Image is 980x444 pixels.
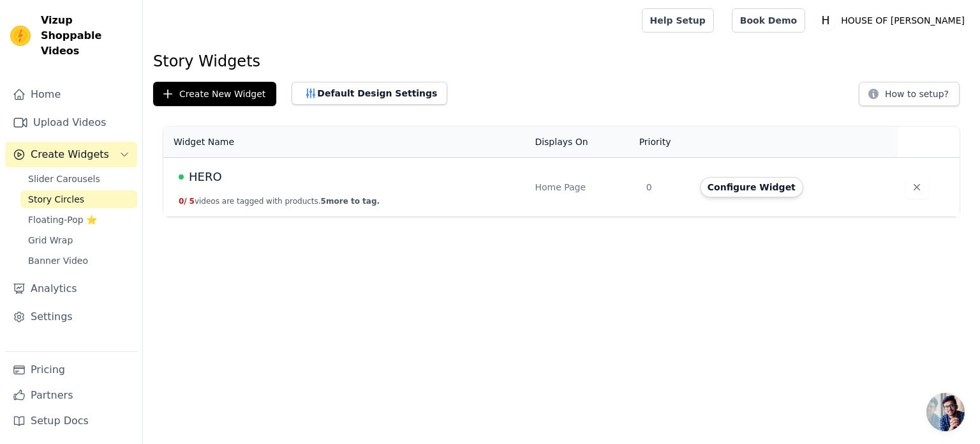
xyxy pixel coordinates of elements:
a: Setup Docs [5,408,137,434]
button: 0/ 5videos are tagged with products.5more to tag. [179,196,380,206]
button: Create New Widget [153,82,276,106]
button: Default Design Settings [292,82,447,105]
a: Book Demo [732,8,805,33]
th: Priority [639,126,692,158]
a: How to setup? [859,91,960,103]
img: Vizup [10,26,31,46]
span: Slider Carousels [28,172,100,185]
h1: Story Widgets [153,51,970,72]
a: Story Circles [20,190,137,208]
span: 5 [189,197,195,206]
p: HOUSE OF [PERSON_NAME] [836,9,970,32]
a: Partners [5,383,137,408]
a: Pricing [5,357,137,383]
a: Open chat [926,393,965,431]
a: Slider Carousels [20,170,137,188]
a: Help Setup [642,8,714,33]
a: Floating-Pop ⭐ [20,211,137,229]
span: Floating-Pop ⭐ [28,213,97,226]
a: Home [5,82,137,107]
button: Create Widgets [5,142,137,167]
th: Displays On [527,126,638,158]
span: Grid Wrap [28,234,73,247]
a: Grid Wrap [20,231,137,249]
text: H [822,14,830,27]
button: H HOUSE OF [PERSON_NAME] [815,9,970,32]
a: Analytics [5,276,137,302]
span: Create Widgets [31,147,109,162]
button: How to setup? [859,82,960,106]
a: Banner Video [20,252,137,270]
th: Widget Name [163,126,527,158]
button: Configure Widget [700,177,803,197]
span: Story Circles [28,193,84,206]
span: Vizup Shoppable Videos [41,13,132,59]
span: Live Published [179,174,184,180]
a: Upload Videos [5,110,137,135]
a: Settings [5,304,137,330]
span: 0 / [179,197,187,206]
div: Home Page [535,181,630,194]
td: 0 [639,158,692,217]
span: 5 more to tag. [321,197,380,206]
button: Delete widget [905,176,928,199]
span: HERO [189,168,222,186]
span: Banner Video [28,254,88,267]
